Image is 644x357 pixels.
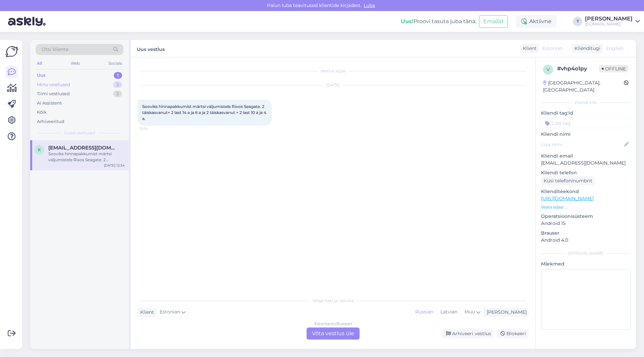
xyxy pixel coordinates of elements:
p: Vaata edasi ... [541,204,631,210]
div: [GEOGRAPHIC_DATA], [GEOGRAPHIC_DATA] [543,79,624,94]
div: Sooviks hinnapakkumist märtsi väljumistele Rixos Seagate. 2 täiskasvanut+ 2 last 14 a ja 6 a ja 2... [48,151,125,163]
p: Märkmed [541,260,631,267]
p: Kliendi telefon [541,169,631,176]
div: Proovi tasuta juba täna: [401,17,476,25]
div: AI Assistent [37,100,62,107]
button: Emailid [479,15,508,28]
div: Aktiivne [516,15,557,27]
span: Offline [599,65,629,72]
div: Küsi telefoninumbrit [541,176,595,185]
span: Luba [362,2,377,8]
div: # vhp4o1py [557,65,599,73]
b: Uus! [401,18,414,24]
div: [PERSON_NAME] [541,250,631,256]
div: Kõik [37,109,47,116]
div: Vestlus algas [138,68,529,74]
span: kristel.joks@mail.ee [48,145,118,151]
input: Lisa tag [541,118,631,128]
p: Klienditeekond [541,188,631,195]
p: Kliendi email [541,153,631,160]
a: [PERSON_NAME][DOMAIN_NAME] [585,16,640,27]
div: [PERSON_NAME] [585,16,633,21]
span: Otsi kliente [42,46,68,53]
div: Estonian to Russian [314,321,352,327]
p: Kliendi nimi [541,131,631,138]
span: k [38,147,41,152]
div: [DATE] [138,82,529,88]
p: Android 4.0 [541,237,631,244]
p: Operatsioonisüsteem [541,213,631,220]
div: [PERSON_NAME] [484,309,527,316]
div: Arhiveeritud [37,118,64,125]
img: Askly Logo [5,45,18,58]
div: [DATE] 12:34 [104,163,125,168]
label: Uus vestlus [137,44,165,53]
div: Arhiveeri vestlus [442,329,494,338]
span: Estonian [160,308,180,316]
div: Klient [138,309,154,316]
div: 1 [114,72,122,79]
span: 12:34 [140,126,165,131]
span: v [547,67,549,72]
span: Muu [465,309,475,315]
div: Uus [37,72,46,79]
p: Brauser [541,230,631,237]
div: Latvian [437,307,461,317]
div: Blokeeri [496,329,529,338]
div: All [36,59,43,68]
div: Tiimi vestlused [37,91,70,97]
div: [DOMAIN_NAME] [585,21,633,27]
div: T [573,17,582,26]
div: 2 [113,91,122,97]
input: Lisa nimi [541,141,623,148]
p: Kliendi tag'id [541,110,631,117]
p: Android 15 [541,220,631,227]
a: [URL][DOMAIN_NAME] [541,195,594,201]
div: Võta vestlus üle [307,328,360,340]
div: Valige keel ja vastake [138,298,529,304]
div: Minu vestlused [37,81,70,88]
span: Sooviks hinnapakkumist märtsi väljumistele Rixos Seagate. 2 täiskasvanut+ 2 last 14 a ja 6 a ja 2... [142,104,267,121]
div: Web [69,59,81,68]
p: [EMAIL_ADDRESS][DOMAIN_NAME] [541,160,631,167]
div: Kliendi info [541,100,631,106]
span: Estonian [542,45,563,52]
div: Socials [107,59,123,68]
span: English [606,45,624,52]
span: Uued vestlused [64,130,95,136]
div: Klient [520,45,537,52]
div: Klienditugi [572,45,600,52]
div: Russian [412,307,437,317]
div: 3 [113,81,122,88]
